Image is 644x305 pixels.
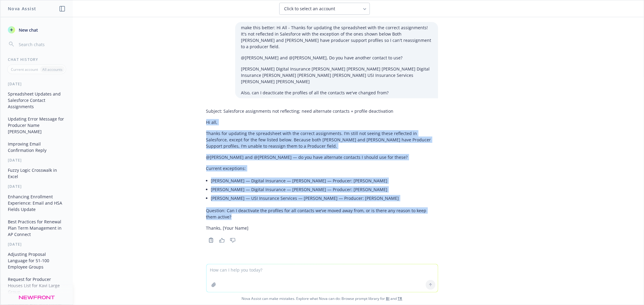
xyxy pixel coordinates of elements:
[206,225,438,231] p: Thanks, [Your Name]
[228,236,238,244] button: Thumbs down
[241,24,432,50] p: make this better: Hi All - Thanks for updating the spreadsheet with the correct assignments! It's...
[206,154,438,160] p: @[PERSON_NAME] and @[PERSON_NAME] — do you have alternate contacts I should use for these?
[211,185,438,194] li: [PERSON_NAME] — Digital Insurance — [PERSON_NAME] — Producer: [PERSON_NAME]
[1,242,73,247] div: [DATE]
[206,119,438,125] p: Hi all,
[5,89,68,112] button: Spreadsheet Updates and Salesforce Contact Assignments
[5,274,68,297] button: Request for Producer Houses List for Kavi Large Group
[206,130,438,149] p: Thanks for updating the spreadsheet with the correct assignments. I’m still not seeing these refl...
[206,108,438,114] p: Subject: Salesforce assignments not reflecting; need alternate contacts + profile deactivation
[5,24,68,35] button: New chat
[279,3,370,15] button: Click to select an account
[18,40,66,49] input: Search chats
[398,296,402,301] a: TR
[5,249,68,272] button: Adjusting Proposal Language for 51-100 Employee Groups
[1,158,73,163] div: [DATE]
[18,27,38,33] span: New chat
[1,81,73,86] div: [DATE]
[386,296,390,301] a: BI
[1,57,73,62] div: Chat History
[8,5,36,12] h1: Nova Assist
[211,194,438,203] li: [PERSON_NAME] — USI Insurance Services — [PERSON_NAME] — Producer: [PERSON_NAME]
[241,66,432,85] p: [PERSON_NAME] Digital Insurance [PERSON_NAME] [PERSON_NAME] [PERSON_NAME] Digital Insurance [PERS...
[206,165,438,171] p: Current exceptions:
[241,90,432,96] p: Also, can I deacticate the profiles of all the contacts we've changed from?
[206,207,438,220] p: Question: Can I deactivate the profiles for all contacts we’ve moved away from, or is there any r...
[208,237,214,243] svg: Copy to clipboard
[5,165,68,181] button: Fuzzy Logic Crosswalk in Excel
[284,6,335,12] span: Click to select an account
[1,184,73,189] div: [DATE]
[241,55,432,61] p: @[PERSON_NAME] and @[PERSON_NAME], Do you have another contact to use?
[5,192,68,214] button: Enhancing Enrollment Experience: Email and HSA Fields Update
[11,67,38,72] p: Current account
[5,114,68,137] button: Updating Error Message for Producer Name [PERSON_NAME]
[5,139,68,155] button: Improving Email Confirmation Reply
[5,217,68,239] button: Best Practices for Renewal Plan Term Management in AP Connect
[3,292,641,305] span: Nova Assist can make mistakes. Explore what Nova can do: Browse prompt library for and
[42,67,62,72] p: All accounts
[211,176,438,185] li: [PERSON_NAME] — Digital Insurance — [PERSON_NAME] — Producer: [PERSON_NAME]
